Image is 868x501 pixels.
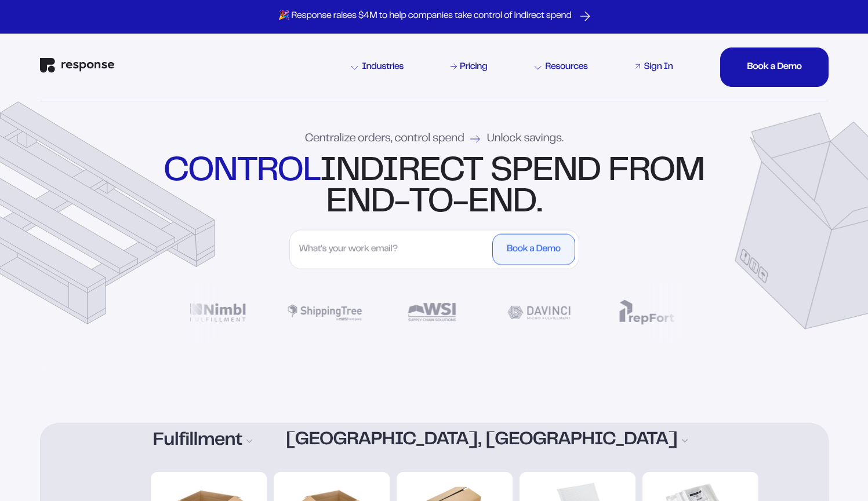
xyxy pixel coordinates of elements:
[40,58,114,73] img: Response Logo
[449,60,489,74] a: Pricing
[305,133,564,145] div: Centralize orders, control spend
[278,10,572,23] p: 🎉 Response raises $4M to help companies take control of indirect spend
[492,233,575,265] button: Book a Demo
[293,233,490,265] input: What's your work email?
[535,63,587,72] div: Resources
[644,63,673,72] div: Sign In
[720,47,828,87] button: Book a DemoBook a DemoBook a DemoBook a Demo
[164,157,319,187] strong: control
[633,60,675,74] a: Sign In
[507,244,560,254] div: Book a Demo
[153,432,273,451] div: Fulfillment
[487,133,564,145] span: Unlock savings.
[460,63,487,72] div: Pricing
[747,63,801,72] div: Book a Demo
[286,431,688,450] div: [GEOGRAPHIC_DATA], [GEOGRAPHIC_DATA]
[351,63,404,72] div: Industries
[161,156,707,219] div: indirect spend from end-to-end.
[40,58,114,76] a: Response Home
